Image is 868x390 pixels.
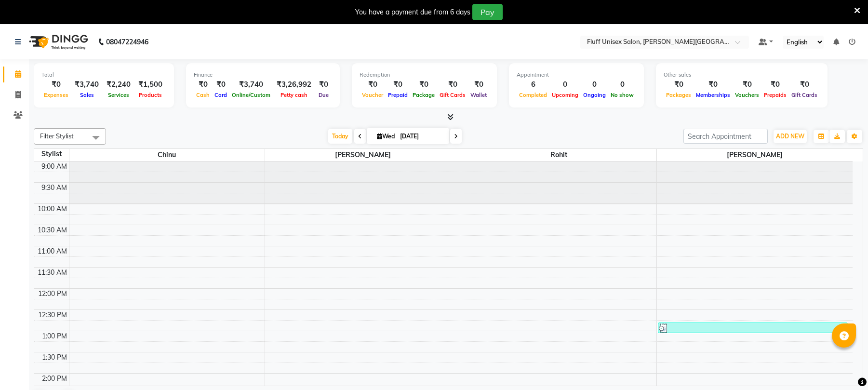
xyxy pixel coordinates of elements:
[36,225,69,235] div: 10:30 AM
[194,71,332,79] div: Finance
[71,79,103,90] div: ₹3,740
[549,79,581,90] div: 0
[278,92,310,98] span: Petty cash
[581,92,608,98] span: Ongoing
[608,92,636,98] span: No show
[664,71,820,79] div: Other sales
[355,7,470,17] div: You have a payment due from 6 days
[106,28,148,55] b: 08047224946
[386,79,410,90] div: ₹0
[733,92,761,98] span: Vouchers
[316,92,331,98] span: Due
[36,246,69,256] div: 11:00 AM
[789,92,820,98] span: Gift Cards
[212,92,229,98] span: Card
[410,92,437,98] span: Package
[776,133,804,140] span: ADD NEW
[410,79,437,90] div: ₹0
[41,92,71,98] span: Expenses
[229,79,273,90] div: ₹3,740
[657,149,853,161] span: [PERSON_NAME]
[273,79,315,90] div: ₹3,26,992
[386,92,410,98] span: Prepaid
[40,161,69,172] div: 9:00 AM
[694,79,733,90] div: ₹0
[40,352,69,363] div: 1:30 PM
[437,79,468,90] div: ₹0
[194,92,212,98] span: Cash
[472,4,503,20] button: Pay
[774,130,807,143] button: ADD NEW
[41,79,71,90] div: ₹0
[694,92,733,98] span: Memberships
[581,79,608,90] div: 0
[36,268,69,278] div: 11:30 AM
[468,79,489,90] div: ₹0
[664,92,694,98] span: Packages
[761,92,789,98] span: Prepaids
[40,331,69,341] div: 1:00 PM
[608,79,636,90] div: 0
[761,79,789,90] div: ₹0
[683,129,768,144] input: Search Appointment
[194,79,212,90] div: ₹0
[468,92,489,98] span: Wallet
[789,79,820,90] div: ₹0
[106,92,132,98] span: Services
[136,92,164,98] span: Products
[36,289,69,299] div: 12:00 PM
[664,79,694,90] div: ₹0
[265,149,461,161] span: [PERSON_NAME]
[41,71,166,79] div: Total
[517,71,636,79] div: Appointment
[517,92,549,98] span: Completed
[36,204,69,214] div: 10:00 AM
[40,183,69,193] div: 9:30 AM
[40,132,74,140] span: Filter Stylist
[36,310,69,320] div: 12:30 PM
[328,129,352,144] span: Today
[437,92,468,98] span: Gift Cards
[103,79,134,90] div: ₹2,240
[40,374,69,384] div: 2:00 PM
[397,129,445,144] input: 2025-09-03
[517,79,549,90] div: 6
[134,79,166,90] div: ₹1,500
[212,79,229,90] div: ₹0
[733,79,761,90] div: ₹0
[658,323,847,333] div: [PERSON_NAME][GEOGRAPHIC_DATA], 12:45 PM-01:00 PM, Shave [DEMOGRAPHIC_DATA]
[360,71,489,79] div: Redemption
[78,92,96,98] span: Sales
[229,92,273,98] span: Online/Custom
[549,92,581,98] span: Upcoming
[461,149,657,161] span: Rohit
[315,79,332,90] div: ₹0
[374,133,397,140] span: Wed
[828,351,858,380] iframe: chat widget
[25,28,91,55] img: logo
[34,149,69,159] div: Stylist
[360,92,386,98] span: Voucher
[69,149,265,161] span: Chinu
[360,79,386,90] div: ₹0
